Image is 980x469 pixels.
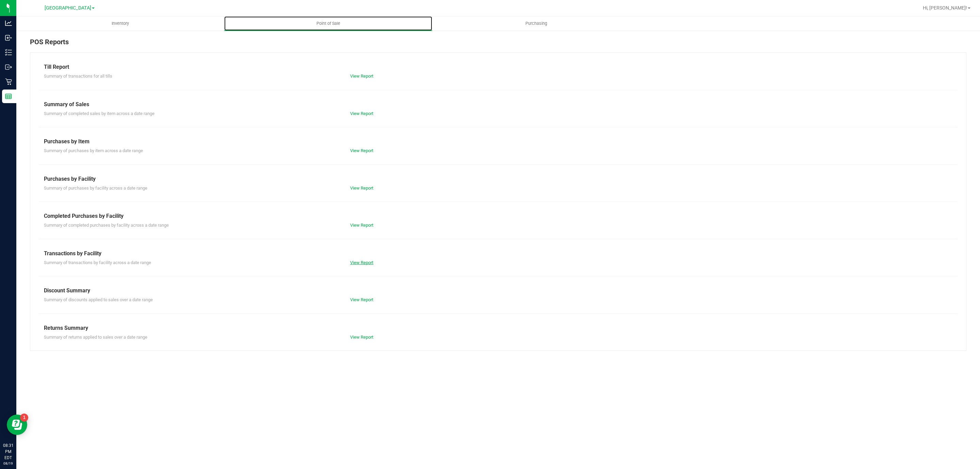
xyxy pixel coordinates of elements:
inline-svg: Inventory [5,49,12,56]
a: Point of Sale [224,16,432,31]
iframe: Resource center [7,415,27,435]
a: View Report [350,223,373,228]
div: Discount Summary [44,287,952,295]
a: Purchasing [432,16,640,31]
span: Summary of transactions by facility across a date range [44,260,151,265]
span: Summary of discounts applied to sales over a date range [44,297,153,302]
inline-svg: Inbound [5,34,12,41]
span: Summary of completed purchases by facility across a date range [44,223,169,228]
span: Point of Sale [307,20,349,27]
div: Purchases by Item [44,138,952,146]
a: View Report [350,148,373,153]
p: 08/19 [3,461,13,466]
iframe: Resource center unread badge [20,414,28,422]
a: View Report [350,111,373,116]
div: Purchases by Facility [44,175,952,183]
span: Summary of completed sales by item across a date range [44,111,154,116]
a: View Report [350,74,373,79]
div: Transactions by Facility [44,249,952,258]
span: Summary of returns applied to sales over a date range [44,335,147,340]
div: Till Report [44,63,952,71]
div: Completed Purchases by Facility [44,212,952,220]
p: 08:31 PM EDT [3,442,13,461]
span: Purchasing [516,20,556,27]
div: POS Reports [30,37,966,52]
span: [GEOGRAPHIC_DATA] [45,5,91,11]
inline-svg: Retail [5,78,12,85]
a: View Report [350,297,373,302]
inline-svg: Outbound [5,64,12,70]
span: Summary of purchases by facility across a date range [44,185,147,191]
a: Inventory [16,16,224,31]
a: View Report [350,260,373,265]
div: Returns Summary [44,324,952,332]
div: Summary of Sales [44,100,952,109]
span: Summary of transactions for all tills [44,74,112,79]
a: View Report [350,185,373,191]
span: Summary of purchases by item across a date range [44,148,143,153]
inline-svg: Reports [5,93,12,100]
a: View Report [350,335,373,340]
span: Hi, [PERSON_NAME]! [923,5,967,11]
inline-svg: Analytics [5,20,12,27]
span: Inventory [102,20,138,27]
